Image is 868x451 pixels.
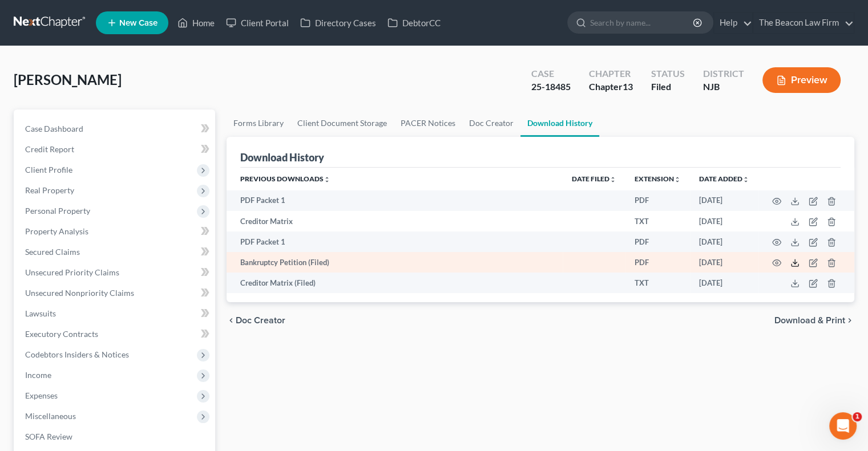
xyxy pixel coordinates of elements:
[690,190,758,211] td: [DATE]
[674,176,681,183] i: unfold_more
[16,324,215,344] a: Executory Contracts
[382,13,446,33] a: DebtorCC
[227,231,563,252] td: PDF Packet 1
[609,176,616,183] i: unfold_more
[25,370,51,380] span: Income
[690,211,758,231] td: [DATE]
[25,226,88,236] span: Property Analysis
[703,80,744,94] div: NJB
[227,252,563,273] td: Bankruptcy Petition (Filed)
[703,67,744,80] div: District
[324,176,330,183] i: unfold_more
[589,80,633,94] div: Chapter
[16,303,215,324] a: Lawsuits
[25,411,76,421] span: Miscellaneous
[714,13,752,33] a: Help
[25,329,98,339] span: Executory Contracts
[531,67,571,80] div: Case
[589,67,633,80] div: Chapter
[240,174,330,183] a: Previous Downloadsunfold_more
[690,252,758,273] td: [DATE]
[623,81,633,92] span: 13
[16,119,215,139] a: Case Dashboard
[290,109,394,137] a: Client Document Storage
[590,12,695,33] input: Search by name...
[227,190,563,211] td: PDF Packet 1
[227,316,285,325] button: chevron_left Doc Creator
[742,176,749,183] i: unfold_more
[25,165,72,174] span: Client Profile
[625,231,690,252] td: PDF
[16,426,215,447] a: SOFA Review
[227,168,854,293] div: Previous Downloads
[16,262,215,283] a: Unsecured Priority Claims
[651,67,685,80] div: Status
[625,273,690,293] td: TXT
[119,19,158,27] span: New Case
[531,80,571,94] div: 25-18485
[845,316,854,325] i: chevron_right
[853,412,862,421] span: 1
[25,288,134,298] span: Unsecured Nonpriority Claims
[25,185,74,195] span: Real Property
[227,109,290,137] a: Forms Library
[394,109,462,137] a: PACER Notices
[227,273,563,293] td: Creditor Matrix (Filed)
[635,174,681,183] a: Extensionunfold_more
[25,350,129,359] span: Codebtors Insiders & Notices
[462,109,520,137] a: Doc Creator
[25,432,72,441] span: SOFA Review
[25,391,58,400] span: Expenses
[227,316,236,325] i: chevron_left
[25,247,80,257] span: Secured Claims
[690,273,758,293] td: [DATE]
[16,139,215,160] a: Credit Report
[774,316,854,325] button: Download & Print chevron_right
[25,206,90,216] span: Personal Property
[762,67,841,93] button: Preview
[699,174,749,183] a: Date addedunfold_more
[25,124,83,133] span: Case Dashboard
[625,211,690,231] td: TXT
[14,71,122,88] span: [PERSON_NAME]
[16,283,215,303] a: Unsecured Nonpriority Claims
[25,308,56,318] span: Lawsuits
[220,13,294,33] a: Client Portal
[690,231,758,252] td: [DATE]
[774,316,845,325] span: Download & Print
[753,13,854,33] a: The Beacon Law Firm
[236,316,285,325] span: Doc Creator
[25,144,74,154] span: Credit Report
[651,80,685,94] div: Filed
[829,412,857,440] iframe: Intercom live chat
[240,151,324,164] div: Download History
[294,13,382,33] a: Directory Cases
[172,13,220,33] a: Home
[25,267,119,277] span: Unsecured Priority Claims
[520,109,599,137] a: Download History
[625,252,690,273] td: PDF
[625,190,690,211] td: PDF
[572,174,616,183] a: Date Filedunfold_more
[16,242,215,262] a: Secured Claims
[227,211,563,231] td: Creditor Matrix
[16,221,215,242] a: Property Analysis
